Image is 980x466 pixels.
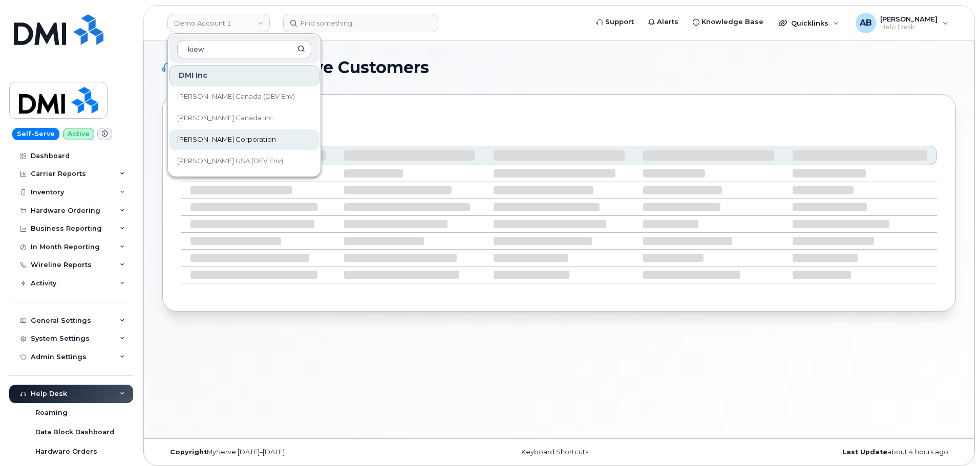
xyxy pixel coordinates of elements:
span: [PERSON_NAME] Corporation [177,135,276,145]
a: [PERSON_NAME] Corporation [169,129,319,150]
input: Search [177,40,311,58]
div: DMI Inc [169,65,319,85]
a: [PERSON_NAME] Canada Inc [169,108,319,128]
a: [PERSON_NAME] USA (DEV Env) [169,151,319,171]
a: Keyboard Shortcuts [521,448,588,456]
span: [PERSON_NAME] Canada Inc [177,113,273,123]
div: MyServe [DATE]–[DATE] [162,448,427,456]
div: about 4 hours ago [691,448,956,456]
strong: Last Update [842,448,887,456]
strong: Copyright [170,448,207,456]
span: [PERSON_NAME] USA (DEV Env) [177,156,283,166]
a: [PERSON_NAME] Canada (DEV Env) [169,86,319,107]
span: [PERSON_NAME] Canada (DEV Env) [177,92,295,102]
